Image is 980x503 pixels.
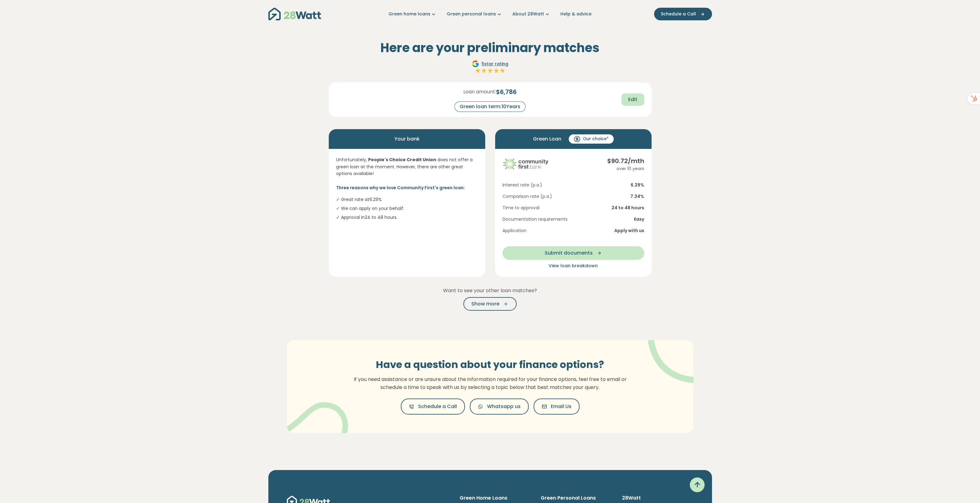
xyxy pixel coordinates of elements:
p: Want to see your other loan matches? [329,287,652,295]
div: $ 90.72 /mth [607,156,644,166]
h3: Have a question about your finance options? [350,359,630,370]
a: Green home loans [388,11,437,17]
a: About 28Watt [512,11,551,17]
button: Edit [621,93,644,106]
span: Schedule a Call [418,403,457,410]
span: Time to approval [502,205,539,211]
a: Google5star ratingFull starFull starFull starFull starFull star [471,60,509,75]
button: Email Us [534,399,579,415]
h6: 28Watt [622,495,693,501]
span: Documentation requirements [502,216,567,223]
span: Schedule a Call [661,11,696,17]
span: Apply with us [614,227,644,234]
img: Full star [481,67,487,74]
p: If you need assistance or are unsure about the information required for your finance options, fee... [350,375,630,391]
span: Interest rate (p.a.) [502,182,542,188]
span: Easy [634,216,644,223]
h2: Here are your preliminary matches [329,40,652,55]
a: Green personal loans [447,11,502,17]
img: vector [632,323,712,383]
h6: Green Personal Loans [541,495,612,501]
span: 5 star rating [482,61,508,67]
span: Application [502,227,527,234]
img: Full star [493,67,499,74]
img: vector [283,386,348,448]
span: Our choice* [583,136,609,142]
p: Unfortunately, does not offer a green loan at the moment. However, there are other great options ... [336,156,478,177]
span: Your bank [394,134,420,144]
span: Show more [471,300,499,308]
button: Submit documents [502,246,644,260]
button: Whatsapp us [470,399,529,415]
li: ✓ Approval in 24 to 48 hours . [336,214,478,221]
img: Google [472,60,479,67]
span: 24 to 48 hours [612,205,644,211]
li: ✓ Great rate at 6.29 % [336,196,478,203]
li: ✓ We can apply on your behalf. [336,205,478,212]
span: View loan breakdown [549,263,598,269]
span: Edit [628,96,637,103]
a: Help & advice [560,11,592,17]
img: Full star [475,67,481,74]
span: Green Loan [533,134,561,144]
iframe: Chat Widget [949,473,980,503]
button: Show more [463,297,517,311]
div: Green loan term: 10 Years [454,101,526,112]
span: Email Us [551,403,571,410]
div: over 10 years [607,166,644,172]
span: Comparison rate (p.a.) [502,193,552,200]
span: Whatsapp us [487,403,521,410]
img: Full star [487,67,493,74]
h6: Green Home Loans [460,495,531,501]
img: community-first logo [502,156,549,172]
button: Schedule a Call [401,399,465,415]
span: 7.34 % [630,193,644,200]
p: Three reasons why we love Community First's green loan: [336,184,478,191]
button: View loan breakdown [502,262,644,269]
span: Loan amount: [463,88,496,96]
button: Schedule a Call [654,8,712,20]
img: Full star [499,67,506,74]
span: $ 6,786 [496,87,517,96]
strong: People's Choice Credit Union [368,157,436,163]
nav: Main navigation [268,6,712,22]
img: 28Watt [268,8,321,20]
span: 6.29 % [631,182,644,188]
span: Submit documents [545,249,593,257]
